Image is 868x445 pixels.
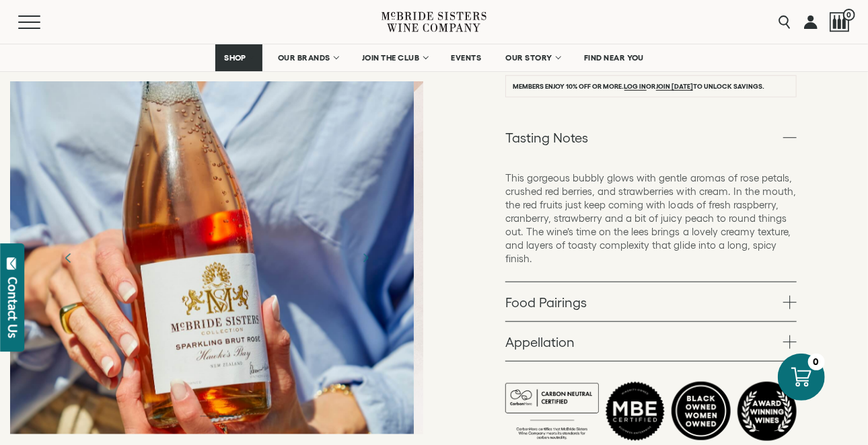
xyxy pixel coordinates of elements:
div: Contact Us [6,277,20,338]
a: FIND NEAR YOU [575,44,653,71]
a: SHOP [215,44,262,71]
div: 0 [808,354,825,370]
a: OUR BRANDS [269,44,347,71]
li: Page dot 2 [219,415,234,417]
button: Mobile Menu Trigger [18,15,67,29]
a: Appellation [505,322,797,361]
span: OUR BRANDS [278,53,330,63]
a: join [DATE] [656,83,693,91]
span: JOIN THE CLUB [362,53,420,63]
button: Next [348,241,383,276]
li: Page dot 1 [201,415,215,417]
a: EVENTS [442,44,490,71]
span: OUR STORY [505,53,552,63]
p: This gorgeous bubbly glows with gentle aromas of rose petals, crushed red berries, and strawberri... [505,171,797,266]
li: Members enjoy 10% off or more. or to unlock savings. [505,75,797,97]
a: Log in [624,83,647,91]
span: EVENTS [451,53,481,63]
button: Previous [49,239,87,277]
span: FIND NEAR YOU [584,53,645,63]
a: OUR STORY [497,44,569,71]
a: JOIN THE CLUB [353,44,436,71]
span: 0 [843,9,855,21]
span: SHOP [224,53,247,63]
a: Tasting Notes [505,118,797,157]
a: Food Pairings [505,282,797,321]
